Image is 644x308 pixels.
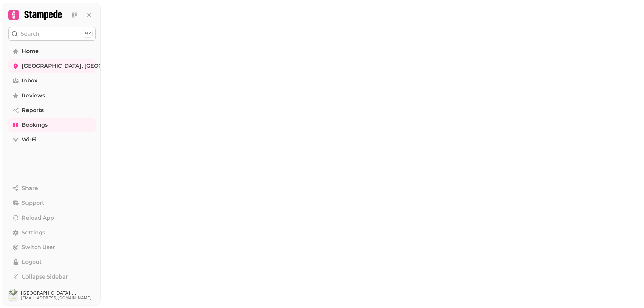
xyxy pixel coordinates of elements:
[22,199,44,207] span: Support
[22,184,38,192] span: Share
[22,47,39,55] span: Home
[22,273,68,281] span: Collapse Sidebar
[22,91,45,100] span: Reviews
[8,289,18,302] img: User avatar
[8,182,96,195] button: Share
[8,89,96,102] a: Reviews
[8,211,96,225] button: Reload App
[22,258,42,266] span: Logout
[8,27,96,41] button: Search⌘K
[22,121,48,129] span: Bookings
[22,136,37,144] span: Wi-Fi
[8,118,96,132] a: Bookings
[22,77,37,85] span: Inbox
[8,289,96,302] button: User avatar[GEOGRAPHIC_DATA], [GEOGRAPHIC_DATA][EMAIL_ADDRESS][DOMAIN_NAME]
[8,226,96,239] a: Settings
[22,214,54,222] span: Reload App
[83,30,93,38] div: ⌘K
[21,291,96,295] span: [GEOGRAPHIC_DATA], [GEOGRAPHIC_DATA]
[8,74,96,87] a: Inbox
[22,106,44,114] span: Reports
[22,243,55,251] span: Switch User
[8,270,96,284] button: Collapse Sidebar
[8,104,96,117] a: Reports
[8,45,96,58] a: Home
[8,255,96,269] button: Logout
[8,133,96,146] a: Wi-Fi
[21,295,96,301] span: [EMAIL_ADDRESS][DOMAIN_NAME]
[8,241,96,254] button: Switch User
[21,30,39,38] p: Search
[8,196,96,210] button: Support
[22,62,144,70] span: [GEOGRAPHIC_DATA], [GEOGRAPHIC_DATA]
[8,59,96,73] a: [GEOGRAPHIC_DATA], [GEOGRAPHIC_DATA]
[22,229,45,237] span: Settings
